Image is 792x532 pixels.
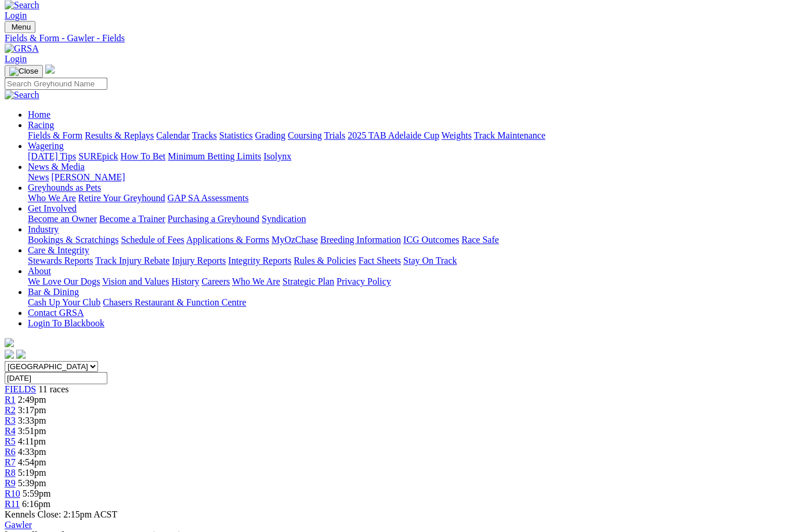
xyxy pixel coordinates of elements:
[5,426,16,436] a: R4
[5,349,14,359] img: facebook.svg
[5,395,16,405] a: R1
[85,130,154,140] a: Results & Replays
[28,151,76,161] a: [DATE] Tips
[403,235,459,245] a: ICG Outcomes
[5,489,20,498] a: R10
[348,130,439,140] a: 2025 TAB Adelaide Cup
[28,203,77,213] a: Get Involved
[5,33,787,43] a: Fields & Form - Gawler - Fields
[28,130,82,140] a: Fields & Form
[28,235,787,245] div: Industry
[168,214,259,224] a: Purchasing a Greyhound
[95,256,169,265] a: Track Injury Rebate
[172,256,226,265] a: Injury Reports
[232,276,280,286] a: Who We Are
[5,384,36,394] span: FIELDS
[262,214,306,224] a: Syndication
[5,43,39,54] img: GRSA
[5,520,32,530] a: Gawler
[5,436,16,446] a: R5
[9,67,38,76] img: Close
[102,276,169,286] a: Vision and Values
[461,235,498,245] a: Race Safe
[78,151,118,161] a: SUREpick
[103,297,246,307] a: Chasers Restaurant & Function Centre
[5,65,43,78] button: Toggle navigation
[16,349,26,359] img: twitter.svg
[5,338,14,347] img: logo-grsa-white.png
[28,224,59,234] a: Industry
[28,172,49,182] a: News
[28,256,787,266] div: Care & Integrity
[442,130,472,140] a: Weights
[5,447,16,457] a: R6
[18,405,46,415] span: 3:17pm
[18,436,46,446] span: 4:11pm
[337,276,391,286] a: Privacy Policy
[28,297,100,307] a: Cash Up Your Club
[186,235,269,245] a: Applications & Forms
[18,468,46,478] span: 5:19pm
[18,457,46,467] span: 4:54pm
[18,426,46,436] span: 3:51pm
[324,130,345,140] a: Trials
[18,447,46,457] span: 4:33pm
[28,193,76,203] a: Who We Are
[5,54,27,64] a: Login
[22,499,50,509] span: 6:16pm
[5,416,16,425] a: R3
[28,162,85,172] a: News & Media
[5,90,39,100] img: Search
[28,214,787,224] div: Get Involved
[228,256,291,265] a: Integrity Reports
[5,78,107,90] input: Search
[121,151,166,161] a: How To Bet
[168,151,261,161] a: Minimum Betting Limits
[28,151,787,162] div: Wagering
[288,130,322,140] a: Coursing
[78,193,165,203] a: Retire Your Greyhound
[28,256,93,265] a: Stewards Reports
[201,276,230,286] a: Careers
[45,64,55,74] img: logo-grsa-white.png
[156,130,190,140] a: Calendar
[5,509,117,519] span: Kennels Close: 2:15pm ACST
[320,235,401,245] a: Breeding Information
[403,256,457,265] a: Stay On Track
[12,23,31,31] span: Menu
[28,193,787,203] div: Greyhounds as Pets
[28,318,104,328] a: Login To Blackbook
[38,384,68,394] span: 11 races
[99,214,165,224] a: Become a Trainer
[5,499,20,509] a: R11
[5,405,16,415] a: R2
[263,151,291,161] a: Isolynx
[28,183,101,192] a: Greyhounds as Pets
[28,172,787,183] div: News & Media
[5,372,107,384] input: Select date
[5,478,16,488] a: R9
[5,457,16,467] a: R7
[5,468,16,478] a: R8
[28,308,84,318] a: Contact GRSA
[272,235,318,245] a: MyOzChase
[18,395,46,405] span: 2:49pm
[28,110,50,119] a: Home
[18,478,46,488] span: 5:39pm
[255,130,285,140] a: Grading
[294,256,356,265] a: Rules & Policies
[28,245,89,255] a: Care & Integrity
[121,235,184,245] a: Schedule of Fees
[283,276,334,286] a: Strategic Plan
